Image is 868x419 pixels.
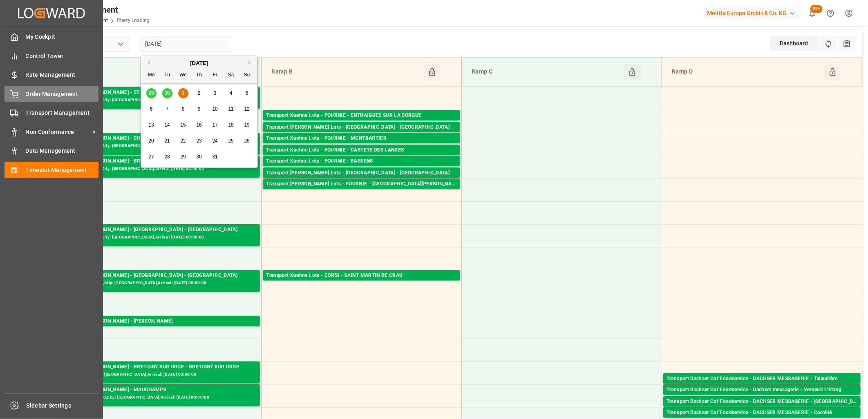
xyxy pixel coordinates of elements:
[178,152,188,162] div: Choose Wednesday, October 29th, 2025
[212,106,217,112] span: 10
[266,111,457,120] div: Transport Kuehne Lots - FOURNIE - ENTRAIGUES SUR LA SORGUE
[148,122,154,128] span: 13
[468,64,624,80] div: Ramp C
[266,188,457,195] div: Pallets: ,TU: 25,City: [GEOGRAPHIC_DATA][PERSON_NAME],Arrival: [DATE] 00:00:00
[194,104,204,114] div: Choose Thursday, October 9th, 2025
[162,70,172,80] div: Tu
[164,154,170,160] span: 28
[226,136,236,146] div: Choose Saturday, October 25th, 2025
[150,106,153,112] span: 6
[266,280,457,287] div: Pallets: ,TU: 39,City: [GEOGRAPHIC_DATA][PERSON_NAME],Arrival: [DATE] 00:00:00
[230,90,233,96] span: 4
[194,120,204,130] div: Choose Thursday, October 16th, 2025
[194,88,204,98] div: Choose Thursday, October 2nd, 2025
[4,29,98,45] a: My Cockpit
[162,136,172,146] div: Choose Tuesday, October 21st, 2025
[821,4,840,22] button: Help Center
[266,131,457,138] div: Pallets: ,TU: 195,City: [GEOGRAPHIC_DATA],Arrival: [DATE] 00:00:00
[266,165,457,172] div: Pallets: 4,TU: ,City: [GEOGRAPHIC_DATA],Arrival: [DATE] 00:00:00
[244,138,249,144] span: 26
[4,162,98,178] a: Timeslot Management
[210,70,220,80] div: Fr
[164,122,170,128] span: 14
[4,86,98,102] a: Order Management
[178,104,188,114] div: Choose Wednesday, October 8th, 2025
[266,146,457,154] div: Transport Kuehne Lots - FOURNIE - CASTETS DES LANDES
[248,60,253,65] button: Next Month
[146,120,157,130] div: Choose Monday, October 13th, 2025
[667,398,857,406] div: Transport Dachser Cof Foodservice - DACHSER MESSAGERIE - [GEOGRAPHIC_DATA]
[145,60,150,65] button: Previous Month
[214,90,217,96] span: 3
[26,147,99,155] span: Data Management
[244,122,249,128] span: 19
[770,36,819,51] div: Dashboard
[194,152,204,162] div: Choose Thursday, October 30th, 2025
[667,394,857,401] div: Pallets: ,TU: 175,City: Verneuil L'Etang,Arrival: [DATE] 00:00:00
[667,409,857,417] div: Transport Dachser Cof Foodservice - DACHSER MESSAGERIE - Cornillé
[194,136,204,146] div: Choose Thursday, October 23rd, 2025
[226,70,236,80] div: Sa
[182,106,185,112] span: 8
[212,138,217,144] span: 24
[210,120,220,130] div: Choose Friday, October 17th, 2025
[26,33,99,41] span: My Cockpit
[669,64,824,80] div: Ramp D
[266,272,457,280] div: Transport Kuehne Lots - CORSI - SAINT MARTIN DE CRAU
[148,154,154,160] span: 27
[26,128,90,136] span: Non Conformance
[66,386,257,394] div: Transport [PERSON_NAME] - MAUCHAMPS
[180,154,186,160] span: 29
[266,177,457,184] div: Pallets: ,TU: 70,City: [GEOGRAPHIC_DATA],Arrival: [DATE] 00:00:00
[162,152,172,162] div: Choose Tuesday, October 28th, 2025
[196,138,201,144] span: 23
[26,52,99,60] span: Control Tower
[66,371,257,378] div: Pallets: 5,TU: ,City: [GEOGRAPHIC_DATA],Arrival: [DATE] 00:00:00
[226,88,236,98] div: Choose Saturday, October 4th, 2025
[228,138,233,144] span: 25
[226,104,236,114] div: Choose Saturday, October 11th, 2025
[66,363,257,371] div: Transport [PERSON_NAME] - BRETIGNY SUR ORGE - BRETIGNY SUR ORGE
[266,143,457,149] div: Pallets: 3,TU: 56,City: MONTBARTIER,Arrival: [DATE] 00:00:00
[27,401,100,410] span: Sidebar Settings
[210,104,220,114] div: Choose Friday, October 10th, 2025
[4,67,98,83] a: Rate Management
[242,104,252,114] div: Choose Sunday, October 12th, 2025
[242,70,252,80] div: Su
[4,105,98,121] a: Transport Management
[266,180,457,188] div: Transport [PERSON_NAME] Lots - FOURNIE - [GEOGRAPHIC_DATA][PERSON_NAME]
[66,280,257,287] div: Pallets: 14,TU: 514,City: [GEOGRAPHIC_DATA],Arrival: [DATE] 00:00:00
[803,4,821,22] button: show 100 new notifications
[141,36,231,51] input: DD-MM-YYYY
[198,90,201,96] span: 2
[667,375,857,383] div: Transport Dachser Cof Foodservice - DACHSER MESSAGERIE - Talaudière
[178,136,188,146] div: Choose Wednesday, October 22nd, 2025
[226,120,236,130] div: Choose Saturday, October 18th, 2025
[66,234,257,241] div: Pallets: 6,TU: 307,City: [GEOGRAPHIC_DATA],Arrival: [DATE] 00:00:00
[4,143,98,159] a: Data Management
[148,138,154,144] span: 20
[162,120,172,130] div: Choose Tuesday, October 14th, 2025
[704,5,803,21] button: Melitta Europa GmbH & Co. KG
[66,317,257,325] div: Transport [PERSON_NAME] - [PERSON_NAME]
[66,272,257,280] div: Transport [PERSON_NAME] - [GEOGRAPHIC_DATA] - [GEOGRAPHIC_DATA]
[146,70,157,80] div: Mo
[26,166,99,174] span: Timeslot Management
[810,5,823,13] span: 99+
[266,134,457,143] div: Transport Kuehne Lots - FOURNIE - MONTBARTIER
[242,88,252,98] div: Choose Sunday, October 5th, 2025
[242,136,252,146] div: Choose Sunday, October 26th, 2025
[180,122,186,128] span: 15
[164,138,170,144] span: 21
[210,88,220,98] div: Choose Friday, October 3rd, 2025
[704,7,800,19] div: Melitta Europa GmbH & Co. KG
[178,88,188,98] div: Choose Wednesday, October 1st, 2025
[667,406,857,413] div: Pallets: ,TU: 75,City: [GEOGRAPHIC_DATA],Arrival: [DATE] 00:00:00
[667,383,857,390] div: Pallets: 2,TU: ,City: [GEOGRAPHIC_DATA],Arrival: [DATE] 00:00:00
[667,386,857,394] div: Transport Dachser Cof Foodservice - Dachser messagerie - Verneuil L'Etang
[162,104,172,114] div: Choose Tuesday, October 7th, 2025
[141,59,257,67] div: [DATE]
[212,154,217,160] span: 31
[212,122,217,128] span: 17
[266,169,457,177] div: Transport [PERSON_NAME] Lots - [GEOGRAPHIC_DATA] - [GEOGRAPHIC_DATA]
